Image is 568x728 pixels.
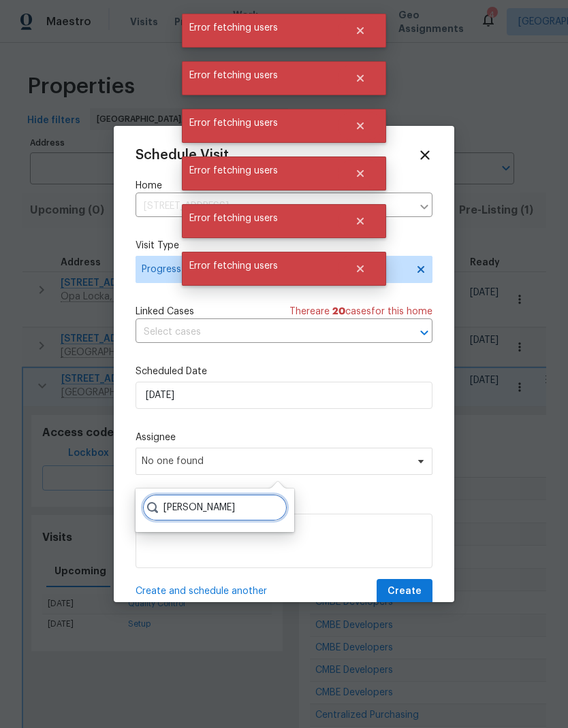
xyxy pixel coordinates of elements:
[136,239,432,252] label: Visit Type
[338,208,383,235] button: Close
[182,14,338,42] span: Error fetching users
[338,255,383,282] button: Close
[142,263,407,276] span: Progress
[332,307,345,316] span: 20
[338,17,383,44] button: Close
[415,323,434,342] button: Open
[417,148,432,163] span: Close
[136,179,432,193] label: Home
[136,431,432,444] label: Assignee
[338,112,383,139] button: Close
[289,305,432,318] span: There are case s for this home
[338,160,383,187] button: Close
[136,365,432,378] label: Scheduled Date
[377,579,432,604] button: Create
[136,382,432,409] input: M/D/YYYY
[388,583,422,600] span: Create
[338,65,383,92] button: Close
[142,456,409,467] span: No one found
[136,584,267,598] span: Create and schedule another
[136,322,394,343] input: Select cases
[182,156,338,185] span: Error fetching users
[136,148,229,162] span: Schedule Visit
[182,204,338,233] span: Error fetching users
[182,252,338,280] span: Error fetching users
[136,305,194,318] span: Linked Cases
[182,109,338,137] span: Error fetching users
[136,196,412,217] input: Enter in an address
[182,61,338,90] span: Error fetching users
